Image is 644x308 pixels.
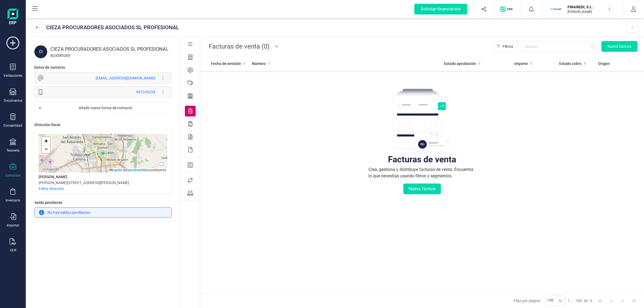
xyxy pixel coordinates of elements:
[595,296,605,306] button: First Page
[39,186,64,191] p: Editar dirección
[629,296,639,306] button: Last Page
[39,174,67,179] div: [PERSON_NAME]
[548,1,617,18] button: FIFINANEDI, S.L.[PERSON_NAME]
[521,41,598,52] input: Buscar...
[388,157,456,162] div: Facturas de venta
[546,296,555,306] span: 100
[500,6,515,12] img: Logo de OPS
[34,65,65,70] div: Datos de contacto
[608,44,631,49] span: Nueva factura
[109,168,122,172] a: Leaflet
[497,1,518,18] button: Logo de OPS
[559,61,581,66] span: Estado cobro
[44,105,167,111] span: Añadir nueva forma de contacto
[408,1,474,18] button: Solicitar financiación
[3,74,22,78] div: Validaciones
[568,298,570,303] span: 1
[550,3,562,15] img: FI
[393,88,452,152] img: img-empty-table.svg
[35,102,171,113] button: Añadir nueva forma de contacto
[45,138,48,144] span: +
[108,168,167,173] div: © contributors
[10,248,16,252] div: OCR
[4,98,22,103] div: Documentos
[5,173,20,178] div: Contactos
[34,45,47,58] div: CI
[6,148,20,153] div: Tesorería
[601,41,638,52] button: Nueva factura
[34,122,60,127] div: Dirección fiscal
[568,4,610,10] p: FINANEDI, S.L.
[403,184,441,194] button: Nueva factura
[252,61,266,66] span: Número
[8,9,18,26] img: Logo Finanedi
[568,298,592,303] div: -
[3,123,22,128] div: Contabilidad
[575,298,582,303] span: 100
[50,45,172,53] div: CIEZA PROCURADORES ASOCIADOS SL PROFESIONAL
[503,44,513,49] span: Filtros
[211,61,241,66] span: Fecha de emisión
[207,40,272,53] span: Facturas de venta (0)
[606,296,616,306] button: Previous Page
[136,89,155,95] div: 987249254
[6,198,20,203] div: Inventario
[590,298,592,303] span: 0
[584,298,588,303] span: de
[126,168,148,172] a: OpenStreetMap
[42,145,50,153] a: Zoom out
[598,61,610,66] span: Origen
[618,296,628,306] button: Next Page
[101,151,105,155] img: Marker
[34,200,172,207] div: Saldo pendiente
[368,166,476,179] div: Crea, gestiona y distribuye facturas de venta. Encuentra lo que necesitas usando filtros y segmen...
[514,296,566,306] div: Filas por página:
[493,41,518,52] button: Filtros
[39,180,129,185] div: [PERSON_NAME][STREET_ADDRESS][PERSON_NAME]
[34,207,172,218] div: No hay saldos pendientes
[414,4,467,14] div: Solicitar financiación
[50,53,172,58] div: B24589269
[42,137,50,145] a: Zoom in
[7,223,19,228] div: Importar
[568,10,610,14] p: [PERSON_NAME]
[46,24,179,31] div: CIEZA PROCURADORES ASOCIADOS SL PROFESIONAL
[444,61,476,66] span: Estado aprobación
[96,75,155,81] div: [EMAIL_ADDRESS][DOMAIN_NAME]
[45,146,48,152] span: −
[514,61,528,66] span: Importe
